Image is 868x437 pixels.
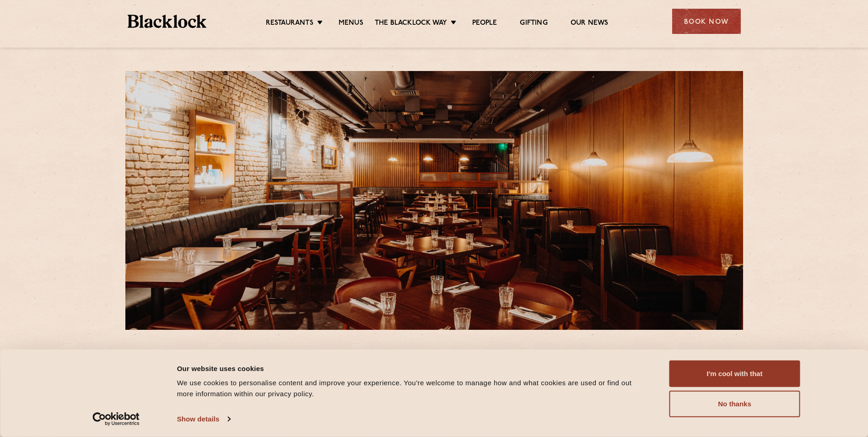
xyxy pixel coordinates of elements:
a: Menus [339,19,363,29]
a: Restaurants [266,19,313,29]
a: Gifting [520,19,547,29]
a: Usercentrics Cookiebot - opens in a new window [76,412,156,426]
a: The Blacklock Way [375,19,447,29]
a: Our News [571,19,609,29]
button: I'm cool with that [669,361,800,387]
div: Book Now [672,9,741,34]
button: No thanks [669,391,800,417]
div: Our website uses cookies [177,363,649,374]
img: BL_Textured_Logo-footer-cropped.svg [128,15,207,28]
a: Show details [177,412,230,426]
a: People [472,19,497,29]
div: We use cookies to personalise content and improve your experience. You're welcome to manage how a... [177,377,649,399]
